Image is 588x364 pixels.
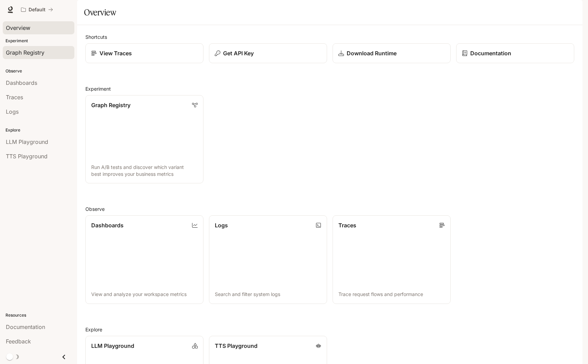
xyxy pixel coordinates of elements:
p: Traces [338,221,356,229]
h2: Explore [85,326,574,333]
button: All workspaces [18,3,56,16]
p: Dashboards [91,221,124,229]
h2: Observe [85,205,574,213]
p: View and analyze your workspace metrics [91,291,198,298]
p: Logs [215,221,228,229]
a: Documentation [456,43,574,63]
p: Default [29,7,45,13]
a: View Traces [85,43,203,63]
p: Graph Registry [91,101,130,109]
p: TTS Playground [215,342,258,350]
p: Documentation [470,49,511,57]
p: Search and filter system logs [215,291,321,298]
a: LogsSearch and filter system logs [209,215,327,304]
p: Get API Key [223,49,254,57]
h1: Overview [84,5,116,19]
p: LLM Playground [91,342,134,350]
a: DashboardsView and analyze your workspace metrics [85,215,203,304]
p: Download Runtime [347,49,397,57]
a: Graph RegistryRun A/B tests and discover which variant best improves your business metrics [85,95,203,183]
h2: Shortcuts [85,33,574,41]
p: Run A/B tests and discover which variant best improves your business metrics [91,164,198,178]
a: TracesTrace request flows and performance [333,215,451,304]
a: Download Runtime [333,43,451,63]
p: Trace request flows and performance [338,291,445,298]
p: View Traces [99,49,132,57]
h2: Experiment [85,85,574,92]
button: Get API Key [209,43,327,63]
